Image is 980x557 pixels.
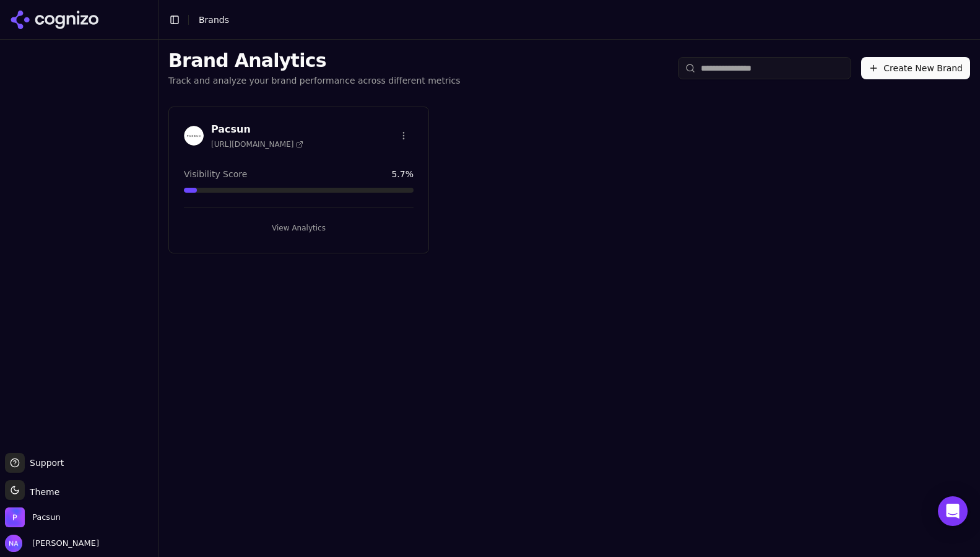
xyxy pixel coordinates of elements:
[184,218,414,238] button: View Analytics
[199,15,229,25] span: Brands
[861,57,970,79] button: Create New Brand
[27,538,99,549] span: [PERSON_NAME]
[5,507,61,527] button: Open organization switcher
[168,50,461,72] h1: Brand Analytics
[211,139,303,149] span: [URL][DOMAIN_NAME]
[5,535,99,552] button: Open user button
[184,126,204,146] img: Pacsun
[32,512,61,523] span: Pacsun
[25,487,59,497] span: Theme
[184,168,247,180] span: Visibility Score
[211,122,303,137] h3: Pacsun
[199,14,229,26] nav: breadcrumb
[5,507,25,527] img: Pacsun
[5,535,22,552] img: Nico Arce
[25,457,64,469] span: Support
[391,168,414,180] span: 5.7 %
[168,74,461,87] p: Track and analyze your brand performance across different metrics
[938,496,968,526] div: Open Intercom Messenger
